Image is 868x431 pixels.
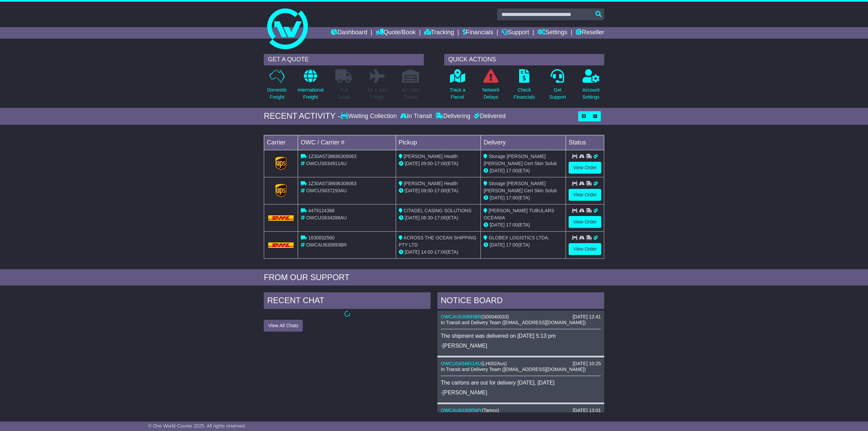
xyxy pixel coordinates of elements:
span: 17:00 [506,242,518,248]
div: - (ETA) [399,214,478,221]
span: [DATE] [405,188,420,193]
p: -[PERSON_NAME] [441,389,601,396]
span: Storage [PERSON_NAME] [PERSON_NAME] Cert Skin Soluti [484,181,557,193]
p: Full Loads [335,86,352,101]
a: CheckFinancials [513,69,535,104]
div: RECENT CHAT [264,292,431,311]
span: In Transit and Delivery Team ([EMAIL_ADDRESS][DOMAIN_NAME]) [441,367,586,372]
div: ( ) [441,361,601,367]
a: Quote/Book [376,27,416,39]
span: 17:00 [506,195,518,200]
div: ( ) [441,408,601,413]
span: 09:00 [421,161,433,166]
a: Reseller [576,27,604,39]
span: [PERSON_NAME] Health [404,181,458,186]
span: OWCUS634911AU [306,161,347,166]
a: OWCAU633085MY [441,408,482,413]
span: 1Z30A5738696309063 [308,181,356,186]
span: S00040033 [483,314,508,319]
a: DomesticFreight [267,69,287,104]
img: GetCarrierServiceLogo [275,184,287,197]
p: Domestic Freight [267,86,287,101]
a: Track aParcel [449,69,466,104]
p: Network Delays [482,86,499,101]
div: [DATE] 13:01 [573,408,601,413]
span: 17:00 [506,168,518,173]
div: (ETA) [484,221,563,229]
p: -[PERSON_NAME] [441,342,601,349]
a: AccountSettings [582,69,600,104]
td: Delivery [481,135,566,150]
a: NetworkDelays [482,69,500,104]
span: LH002Aus [483,361,505,366]
div: Waiting Collection [340,113,398,120]
p: The shipment was delivered on [DATE] 5:13 pm [441,333,601,339]
div: RECENT ACTIVITY - [264,111,340,121]
div: NOTICE BOARD [437,292,604,311]
span: CITADEL CASING SOLUTIONS [404,208,472,213]
a: Support [501,27,529,39]
div: In Transit [398,113,434,120]
p: Account Settings [583,86,600,101]
span: [DATE] [490,195,505,200]
img: DHL.png [268,215,294,221]
div: (ETA) [484,167,563,174]
p: Get Support [549,86,566,101]
td: Pickup [396,135,481,150]
a: GetSupport [549,69,566,104]
p: Air & Sea Freight [367,86,387,101]
a: InternationalFreight [297,69,324,104]
span: [PERSON_NAME] Health [404,154,458,159]
div: (ETA) [484,241,563,249]
span: OWCUS634288AU [306,215,347,220]
span: 08:30 [421,215,433,220]
a: Settings [537,27,567,39]
div: QUICK ACTIONS [444,54,604,65]
div: ( ) [441,314,601,320]
img: GetCarrierServiceLogo [275,157,287,170]
td: Carrier [264,135,298,150]
span: [DATE] [405,249,420,255]
img: DHL.png [268,242,294,248]
td: OWC / Carrier # [298,135,396,150]
span: 1630832560 [308,235,335,240]
span: OWCAU630893BR [306,242,347,248]
span: [PERSON_NAME] TUBULARS OCEANIA [484,208,554,220]
span: 17:00 [434,215,446,220]
span: [DATE] [405,161,420,166]
span: 17:00 [506,222,518,228]
a: Financials [462,27,493,39]
span: [DATE] [490,222,505,228]
a: OWCUS634911AU [441,361,481,366]
span: 4479124366 [308,208,335,213]
div: - (ETA) [399,160,478,167]
a: View Order [569,243,601,255]
div: [DATE] 10:25 [573,361,601,367]
span: 17:00 [434,188,446,193]
a: Dashboard [331,27,367,39]
span: [DATE] [405,215,420,220]
span: © One World Courier 2025. All rights reserved. [148,423,246,429]
a: View Order [569,216,601,228]
td: Status [566,135,604,150]
span: Storage [PERSON_NAME] [PERSON_NAME] Cert Skin Soluti [484,154,557,166]
span: [DATE] [490,242,505,248]
p: Air / Sea Depot [401,86,420,101]
a: View Order [569,189,601,201]
span: 17:00 [434,161,446,166]
div: Delivered [472,113,506,120]
p: The cartons are out for delivery [DATE], [DATE] [441,379,601,386]
span: 17:00 [434,249,446,255]
div: FROM OUR SUPPORT [264,273,604,282]
div: (ETA) [484,194,563,201]
span: [DATE] [490,168,505,173]
span: 14:00 [421,249,433,255]
span: Tamco [484,408,497,413]
p: Track a Parcel [450,86,465,101]
div: - (ETA) [399,249,478,256]
span: In Transit and Delivery Team ([EMAIL_ADDRESS][DOMAIN_NAME]) [441,320,586,325]
div: GET A QUOTE [264,54,424,65]
span: 09:00 [421,188,433,193]
a: OWCAU630893BR [441,314,481,319]
a: Tracking [424,27,454,39]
